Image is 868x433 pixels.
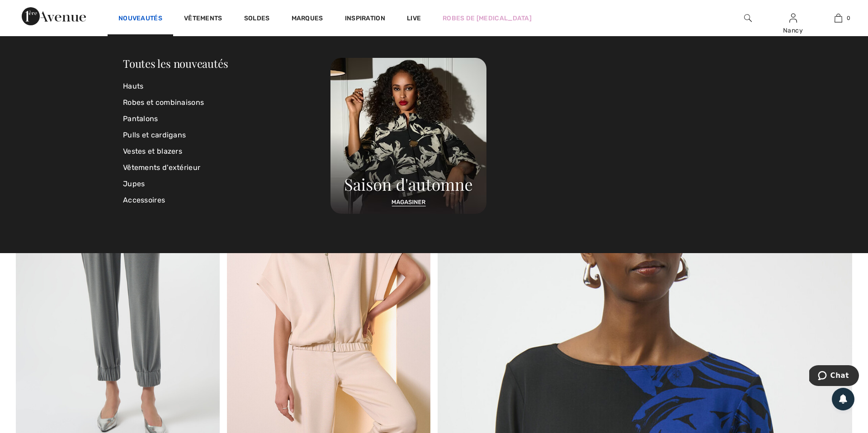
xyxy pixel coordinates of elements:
a: Robes de [MEDICAL_DATA] [443,14,532,23]
a: Vêtements [184,14,222,24]
a: Toutes les nouveautés [123,56,228,71]
a: Se connecter [789,14,797,22]
img: 250825112755_e80b8af1c0156.jpg [330,58,486,214]
a: Accessoires [123,192,330,208]
a: 0 [816,13,860,24]
a: Live [407,14,421,23]
a: Hauts [123,78,330,94]
img: Mon panier [835,13,842,24]
a: Marques [292,14,323,24]
a: Soldes [244,14,270,24]
a: Vestes et blazers [123,143,330,160]
span: 0 [847,14,850,22]
a: Jupes [123,176,330,192]
span: Inspiration [345,14,385,24]
a: Pulls et cardigans [123,127,330,143]
img: 1ère Avenue [22,7,86,25]
img: recherche [744,13,752,24]
a: Vêtements d'extérieur [123,160,330,176]
div: Nancy [771,26,815,35]
iframe: Ouvre un widget dans lequel vous pouvez chatter avec l’un de nos agents [809,365,859,388]
a: Nouveautés [118,14,162,24]
img: Mes infos [789,13,797,24]
a: Pantalons [123,111,330,127]
a: Robes et combinaisons [123,94,330,111]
